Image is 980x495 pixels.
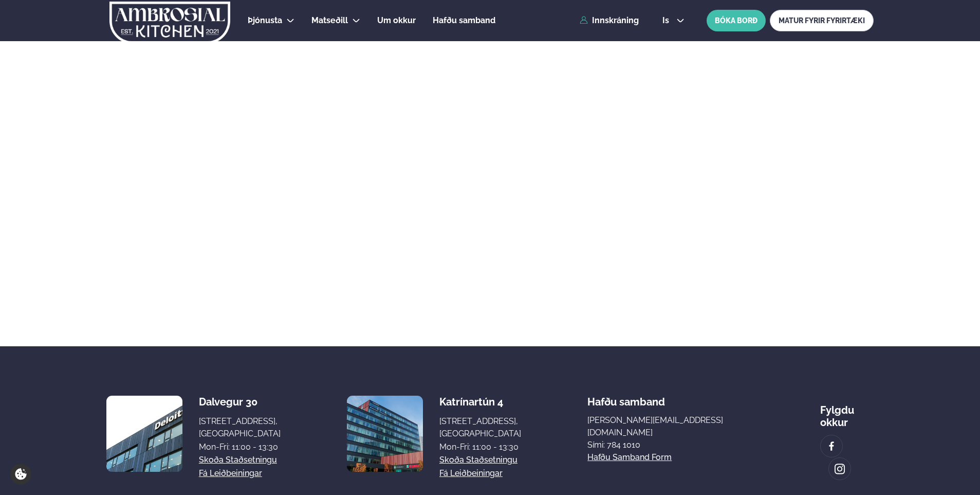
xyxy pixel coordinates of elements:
[829,458,850,480] a: image alt
[377,14,416,27] a: Um okkur
[108,2,231,44] img: logo
[587,439,754,451] p: Sími: 784 1010
[248,14,282,27] a: Þjónusta
[199,396,281,408] div: Dalvegur 30
[826,440,837,452] img: image alt
[106,396,182,472] img: image alt
[311,14,348,27] a: Matseðill
[439,396,521,408] div: Katrínartún 4
[770,10,874,31] a: MATUR FYRIR FYRIRTÆKI
[433,15,495,25] span: Hafðu samband
[587,387,665,408] span: Hafðu samband
[311,15,348,25] span: Matseðill
[834,463,845,475] img: image alt
[199,441,281,453] div: Mon-Fri: 11:00 - 13:30
[248,15,282,25] span: Þjónusta
[199,454,277,466] a: Skoða staðsetningu
[199,467,262,480] a: Fá leiðbeiningar
[654,16,693,25] button: is
[580,16,639,25] a: Innskráning
[433,14,495,27] a: Hafðu samband
[377,15,416,25] span: Um okkur
[820,396,874,429] div: Fylgdu okkur
[439,441,521,453] div: Mon-Fri: 11:00 - 13:30
[587,451,672,464] a: Hafðu samband form
[347,396,423,472] img: image alt
[662,16,672,25] span: is
[439,415,521,440] div: [STREET_ADDRESS], [GEOGRAPHIC_DATA]
[707,10,766,31] button: BÓKA BORÐ
[439,467,503,480] a: Fá leiðbeiningar
[199,415,281,440] div: [STREET_ADDRESS], [GEOGRAPHIC_DATA]
[587,414,754,439] a: [PERSON_NAME][EMAIL_ADDRESS][DOMAIN_NAME]
[10,464,31,485] a: Cookie settings
[439,454,517,466] a: Skoða staðsetningu
[821,435,842,457] a: image alt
